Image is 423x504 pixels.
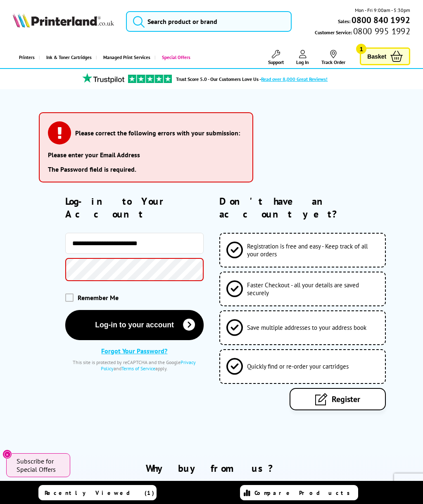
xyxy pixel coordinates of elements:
span: Read over 8,000 Great Reviews! [261,76,328,82]
a: Basket 1 [360,47,410,65]
li: The Password field is required. [48,165,244,173]
a: Privacy Policy [101,359,196,371]
img: trustpilot rating [128,75,172,83]
a: Printers [13,47,39,68]
span: Remember Me [78,293,119,302]
a: Register [290,388,386,410]
a: Printerland Logo [13,13,114,29]
a: Ink & Toner Cartridges [39,47,96,68]
h2: Why buy from us? [13,462,411,475]
span: Customer Service: [315,27,410,36]
span: Log In [296,59,309,65]
img: Printerland Logo [13,13,114,28]
button: Close [2,450,12,459]
a: Trust Score 5.0 - Our Customers Love Us -Read over 8,000 Great Reviews! [176,76,328,82]
h2: Don't have an account yet? [219,195,404,220]
a: Terms of Service [121,365,155,371]
span: 0800 995 1992 [352,27,410,35]
button: Log-in to your account [65,310,204,340]
a: Support [268,50,284,65]
span: Mon - Fri 9:00am - 5:30pm [355,6,410,14]
a: Special Offers [154,47,195,68]
span: Sales: [338,17,350,25]
a: Compare Products [240,485,358,500]
span: 1 [356,44,366,54]
a: Forgot Your Password? [101,347,167,355]
a: Log In [296,50,309,65]
b: 0800 840 1992 [352,14,410,26]
span: Save multiple addresses to your address book [247,324,366,331]
span: Ink & Toner Cartridges [46,47,92,68]
div: This site is protected by reCAPTCHA and the Google and apply. [65,359,204,371]
span: Subscribe for Special Offers [17,457,62,473]
a: Managed Print Services [96,47,154,68]
span: Basket [367,51,386,62]
span: Support [268,59,284,65]
span: Registration is free and easy - Keep track of all your orders [247,242,379,258]
span: Register [332,394,360,405]
a: Track Order [321,50,345,65]
li: Please enter your Email Address [48,151,244,159]
a: 0800 840 1992 [350,16,410,24]
h2: Log-in to Your Account [65,195,204,220]
input: Search product or brand [126,11,292,32]
span: Compare Products [254,489,354,497]
a: Recently Viewed (1) [38,485,156,500]
span: Quickly find or re-order your cartridges [247,362,349,370]
img: trustpilot rating [78,73,128,83]
h3: Please correct the following errors with your submission: [75,129,240,137]
span: Faster Checkout - all your details are saved securely [247,281,379,297]
span: Recently Viewed (1) [45,489,154,497]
